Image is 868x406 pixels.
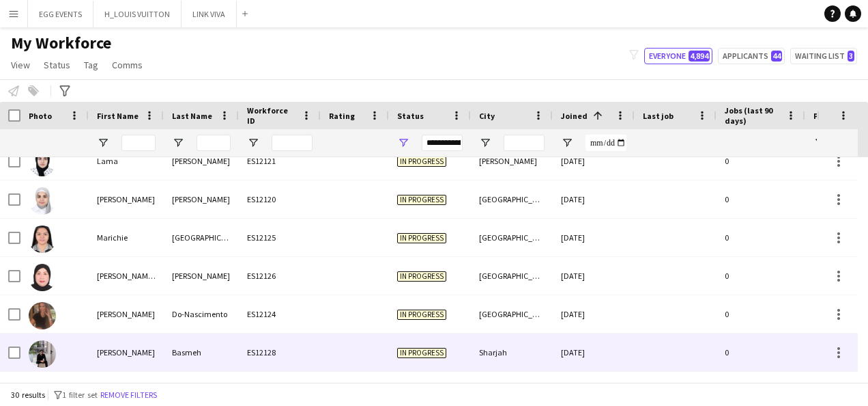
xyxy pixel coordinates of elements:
button: Waiting list3 [790,48,857,64]
span: Tag [84,59,98,71]
span: In progress [397,348,446,358]
button: Everyone4,894 [644,48,712,64]
img: Marichie Panganiban [29,226,56,253]
div: [DATE] [553,257,635,295]
input: Joined Filter Input [585,135,626,151]
span: My Workforce [11,33,111,53]
span: Photo [29,111,52,121]
div: [PERSON_NAME] [471,142,553,180]
span: View [11,59,30,71]
button: Open Filter Menu [97,137,109,149]
span: Comms [112,59,143,71]
div: 0 [717,257,805,295]
button: Open Filter Menu [813,137,826,149]
span: Status [397,111,424,121]
div: 0 [717,334,805,371]
div: ES12121 [239,142,321,180]
div: Marichie [89,219,164,256]
button: LINK VIVA [182,1,237,27]
span: Profile [813,111,841,121]
span: Joined [561,111,588,121]
div: [DATE] [553,295,635,333]
span: City [479,111,495,121]
div: ES12120 [239,180,321,218]
img: Tania Do-Nascimento [29,302,56,329]
button: H_LOUIS VUITTON [93,1,182,27]
div: Do-Nascimento [164,295,239,333]
div: 0 [717,142,805,180]
div: [PERSON_NAME] [89,295,164,333]
span: Workforce ID [247,105,296,126]
input: Last Name Filter Input [197,135,231,151]
button: Applicants44 [718,48,785,64]
div: [GEOGRAPHIC_DATA] [471,219,553,256]
div: ES12128 [239,334,321,371]
span: In progress [397,195,446,205]
button: Open Filter Menu [479,137,491,149]
button: Open Filter Menu [247,137,259,149]
span: 1 filter set [62,390,98,400]
a: Status [38,56,76,74]
div: [DATE] [553,142,635,180]
div: Lama [89,142,164,180]
div: [DATE] [553,180,635,218]
div: [GEOGRAPHIC_DATA] [471,295,553,333]
span: In progress [397,233,446,243]
span: First Name [97,111,139,121]
div: [DATE] [553,334,635,371]
div: ES12125 [239,219,321,256]
span: In progress [397,271,446,282]
img: Sheena Catherine Pineda [29,264,56,291]
a: Tag [78,56,104,74]
div: [GEOGRAPHIC_DATA] [471,257,553,295]
div: [PERSON_NAME] [164,142,239,180]
div: 0 [717,219,805,256]
input: City Filter Input [504,135,545,151]
div: [PERSON_NAME] [89,180,164,218]
span: 44 [771,51,782,62]
div: [DATE] [553,219,635,256]
div: [GEOGRAPHIC_DATA] [164,219,239,256]
img: Lina Ahmad [29,187,56,215]
button: Open Filter Menu [561,137,573,149]
span: Rating [329,111,355,121]
div: Basmeh [164,334,239,371]
span: Jobs (last 90 days) [725,105,781,126]
img: Mohammed Tariq Basmeh [29,340,56,368]
span: Status [44,59,70,71]
div: [PERSON_NAME] [164,180,239,218]
div: [PERSON_NAME] [164,257,239,295]
button: Open Filter Menu [397,137,409,149]
a: Comms [106,56,148,74]
span: 4,894 [689,51,710,62]
div: Sharjah [471,334,553,371]
div: ES12124 [239,295,321,333]
button: Open Filter Menu [172,137,184,149]
span: In progress [397,310,446,320]
a: View [5,56,35,74]
span: In progress [397,157,446,167]
div: 0 [717,295,805,333]
img: Lama Ahmad [29,149,56,176]
div: [PERSON_NAME] [PERSON_NAME] [89,257,164,295]
span: Last job [643,111,674,121]
div: [PERSON_NAME] [89,334,164,371]
span: Last Name [172,111,212,121]
input: First Name Filter Input [121,135,156,151]
button: EGG EVENTS [28,1,93,27]
input: Workforce ID Filter Input [272,135,313,151]
div: ES12126 [239,257,321,295]
button: Remove filters [98,388,160,403]
app-action-btn: Advanced filters [57,83,73,99]
div: [GEOGRAPHIC_DATA] [471,180,553,218]
span: 3 [848,51,854,62]
div: 0 [717,180,805,218]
